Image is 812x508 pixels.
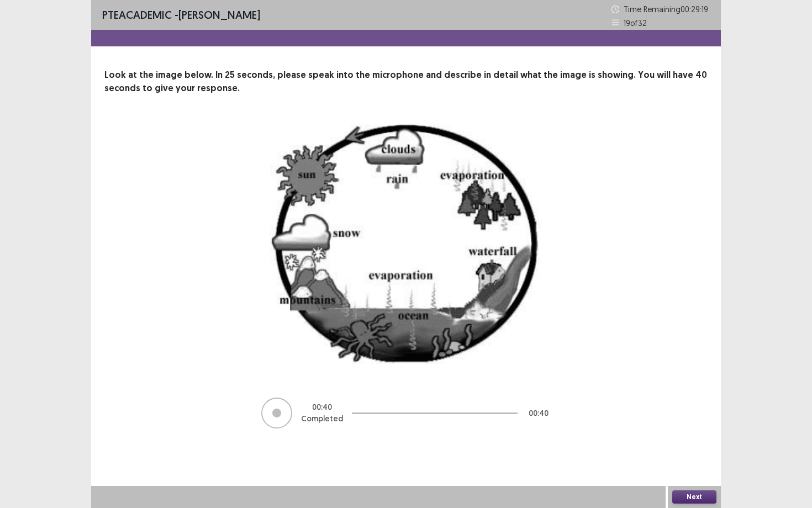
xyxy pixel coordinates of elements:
[672,490,716,504] button: Next
[104,68,708,95] p: Look at the image below. In 25 seconds, please speak into the microphone and describe in detail w...
[102,8,172,22] span: PTE academic
[529,408,549,419] p: 00 : 40
[624,3,710,15] p: Time Remaining 00 : 29 : 19
[301,413,343,425] p: Completed
[268,121,544,374] img: image-description
[312,401,332,413] p: 00 : 40
[102,7,260,23] p: - [PERSON_NAME]
[624,17,647,29] p: 19 of 32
